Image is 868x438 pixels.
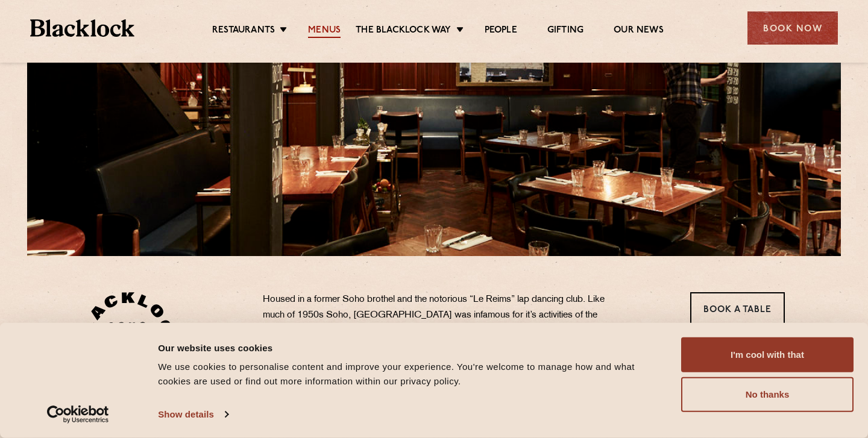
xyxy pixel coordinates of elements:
[356,25,451,38] a: The Blacklock Way
[747,11,838,45] div: Book Now
[547,25,583,38] a: Gifting
[485,25,517,38] a: People
[681,337,854,372] button: I'm cool with that
[158,340,667,355] div: Our website uses cookies
[30,19,134,37] img: BL_Textured_Logo-footer-cropped.svg
[158,360,667,389] div: We use cookies to personalise content and improve your experience. You're welcome to manage how a...
[25,405,131,424] a: Usercentrics Cookiebot - opens in a new window
[308,25,341,38] a: Menus
[212,25,275,38] a: Restaurants
[158,405,228,424] a: Show details
[263,292,618,401] p: Housed in a former Soho brothel and the notorious “Le Reims” lap dancing club. Like much of 1950s...
[681,377,854,412] button: No thanks
[690,292,785,325] a: Book a Table
[83,292,173,383] img: Soho-stamp-default.svg
[614,25,664,38] a: Our News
